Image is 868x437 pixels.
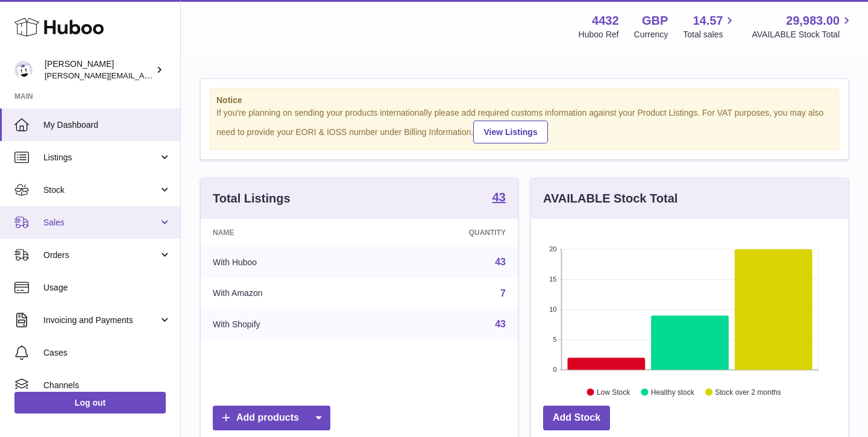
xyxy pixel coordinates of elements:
[201,247,374,278] td: With Huboo
[216,95,832,106] strong: Notice
[43,119,171,131] span: My Dashboard
[549,306,556,313] text: 10
[43,217,159,228] span: Sales
[374,219,518,247] th: Quantity
[201,278,374,309] td: With Amazon
[752,29,854,40] span: AVAILABLE Stock Total
[579,29,619,40] div: Huboo Ref
[495,319,506,329] a: 43
[43,380,171,391] span: Channels
[553,366,556,373] text: 0
[473,121,547,143] a: View Listings
[500,288,506,298] a: 7
[553,336,556,343] text: 5
[43,152,159,163] span: Listings
[43,347,171,359] span: Cases
[543,190,678,207] h3: AVAILABLE Stock Total
[43,282,171,294] span: Usage
[45,71,242,80] span: [PERSON_NAME][EMAIL_ADDRESS][DOMAIN_NAME]
[549,275,556,283] text: 15
[693,13,723,29] span: 14.57
[492,191,506,203] strong: 43
[201,219,374,247] th: Name
[683,29,737,40] span: Total sales
[634,29,668,40] div: Currency
[495,257,506,267] a: 43
[543,406,610,430] a: Add Stock
[213,406,330,430] a: Add products
[14,61,33,79] img: akhil@amalachai.com
[216,107,832,143] div: If you're planning on sending your products internationally please add required customs informati...
[45,58,153,81] div: [PERSON_NAME]
[43,315,159,326] span: Invoicing and Payments
[592,13,619,29] strong: 4432
[597,388,631,396] text: Low Stock
[549,245,556,253] text: 20
[43,184,159,196] span: Stock
[715,388,781,396] text: Stock over 2 months
[201,309,374,340] td: With Shopify
[642,13,668,29] strong: GBP
[43,250,159,261] span: Orders
[213,190,291,207] h3: Total Listings
[752,13,854,40] a: 29,983.00 AVAILABLE Stock Total
[786,13,840,29] span: 29,983.00
[492,191,506,206] a: 43
[683,13,737,40] a: 14.57 Total sales
[14,392,166,413] a: Log out
[651,388,695,396] text: Healthy stock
